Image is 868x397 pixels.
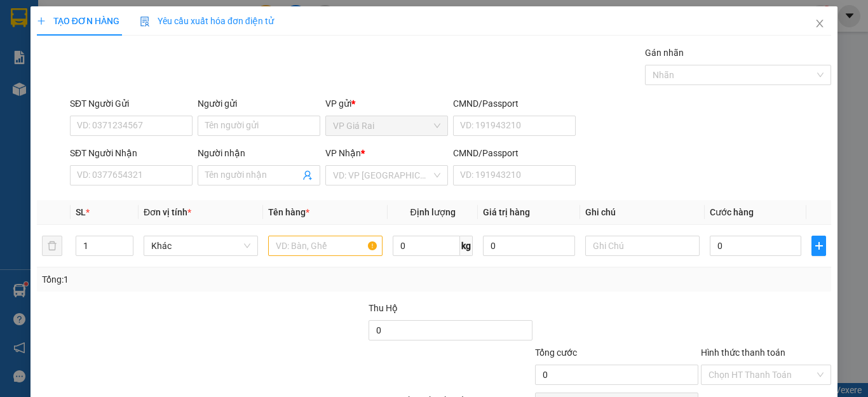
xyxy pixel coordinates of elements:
span: Thu Hộ [369,303,398,313]
input: Ghi Chú [585,236,700,256]
span: close [815,18,825,29]
span: Tên hàng [268,207,309,217]
div: CMND/Passport [453,97,576,111]
span: user-add [302,170,313,180]
div: SĐT Người Nhận [70,146,193,160]
img: icon [140,17,150,27]
button: plus [811,236,826,256]
span: TẠO ĐƠN HÀNG [37,16,119,26]
span: Khác [151,236,250,255]
span: Cước hàng [710,207,754,217]
input: 0 [483,236,574,256]
div: CMND/Passport [453,146,576,160]
span: plus [812,241,825,251]
div: VP gửi [325,97,448,111]
span: Định lượng [410,207,455,217]
th: Ghi chú [580,200,705,225]
span: plus [37,17,46,25]
span: Tổng cước [535,347,577,358]
div: SĐT Người Gửi [70,97,193,111]
span: Đơn vị tính [144,207,191,217]
span: Yêu cầu xuất hóa đơn điện tử [140,16,274,26]
div: Người gửi [198,97,320,111]
span: VP Nhận [325,148,361,158]
button: Close [802,6,837,42]
span: kg [460,236,473,256]
span: Giá trị hàng [483,207,530,217]
span: VP Giá Rai [333,116,440,135]
label: Gán nhãn [645,48,684,58]
button: delete [42,236,62,256]
div: Người nhận [198,146,320,160]
div: Tổng: 1 [42,273,336,286]
span: SL [76,207,86,217]
label: Hình thức thanh toán [701,347,785,358]
input: VD: Bàn, Ghế [268,236,383,256]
